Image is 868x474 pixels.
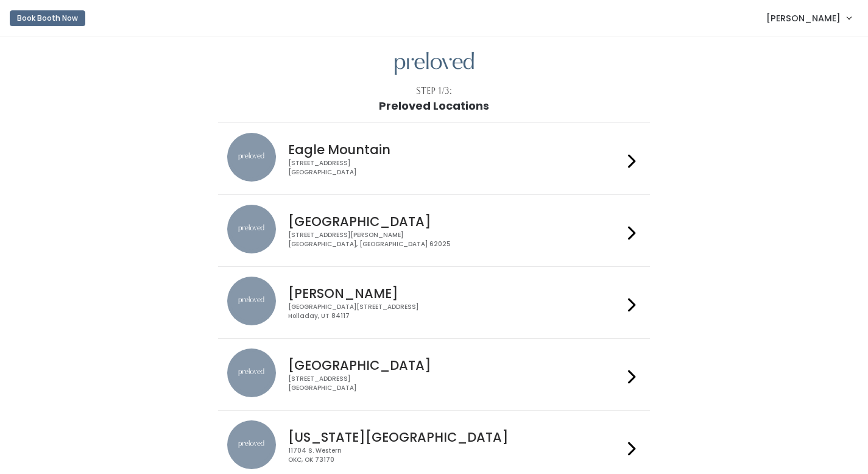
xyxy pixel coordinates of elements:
h4: Eagle Mountain [288,143,623,157]
h4: [GEOGRAPHIC_DATA] [288,214,623,228]
h4: [US_STATE][GEOGRAPHIC_DATA] [288,430,623,444]
div: [STREET_ADDRESS] [GEOGRAPHIC_DATA] [288,375,623,392]
img: preloved location [227,277,276,325]
img: preloved location [227,205,276,253]
a: [PERSON_NAME] [754,5,863,31]
div: [STREET_ADDRESS] [GEOGRAPHIC_DATA] [288,159,623,177]
a: Book Booth Now [10,5,85,32]
a: preloved location [GEOGRAPHIC_DATA] [STREET_ADDRESS][PERSON_NAME][GEOGRAPHIC_DATA], [GEOGRAPHIC_D... [227,205,641,256]
img: preloved location [227,348,276,397]
a: preloved location [GEOGRAPHIC_DATA] [STREET_ADDRESS][GEOGRAPHIC_DATA] [227,348,641,400]
img: preloved location [227,420,276,469]
h1: Preloved Locations [379,100,489,112]
h4: [GEOGRAPHIC_DATA] [288,358,623,372]
div: Step 1/3: [416,85,452,97]
div: [GEOGRAPHIC_DATA][STREET_ADDRESS] Holladay, UT 84117 [288,303,623,320]
div: [STREET_ADDRESS][PERSON_NAME] [GEOGRAPHIC_DATA], [GEOGRAPHIC_DATA] 62025 [288,231,623,249]
h4: [PERSON_NAME] [288,286,623,300]
button: Book Booth Now [10,10,85,26]
a: preloved location Eagle Mountain [STREET_ADDRESS][GEOGRAPHIC_DATA] [227,133,641,185]
div: 11704 S. Western OKC, OK 73170 [288,447,623,464]
a: preloved location [PERSON_NAME] [GEOGRAPHIC_DATA][STREET_ADDRESS]Holladay, UT 84117 [227,277,641,328]
img: preloved location [227,133,276,182]
span: [PERSON_NAME] [766,12,841,25]
img: preloved logo [395,52,474,76]
a: preloved location [US_STATE][GEOGRAPHIC_DATA] 11704 S. WesternOKC, OK 73170 [227,420,641,472]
